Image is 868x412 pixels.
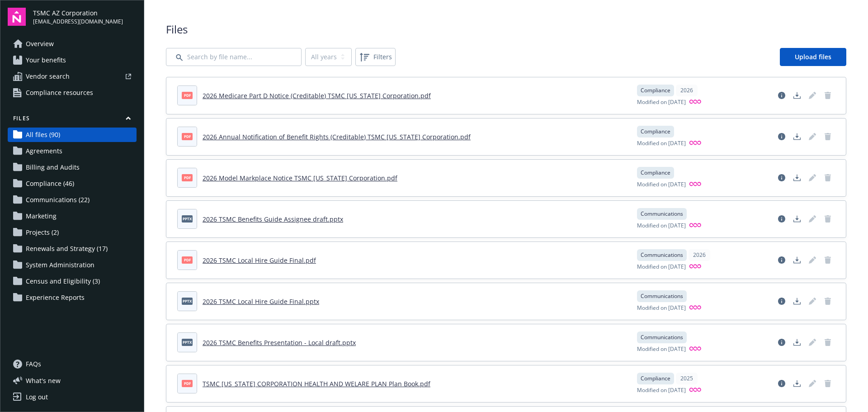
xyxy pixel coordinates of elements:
[26,357,41,371] span: FAQs
[26,193,90,207] span: Communications (22)
[26,69,70,84] span: Vendor search
[8,69,137,84] a: Vendor search
[641,86,670,95] span: Compliance
[790,212,804,226] a: Download document
[8,242,137,256] a: Renewals and Strategy (17)
[182,133,193,140] span: pdf
[166,22,846,37] span: Files
[641,333,683,341] span: Communications
[203,174,397,182] a: 2026 Model Markplace Notice TSMC [US_STATE] Corporation.pdf
[26,225,59,240] span: Projects (2)
[182,215,193,222] span: pptx
[821,253,835,267] span: Delete document
[26,53,66,67] span: Your benefits
[821,88,835,103] span: Delete document
[790,253,804,267] a: Download document
[805,335,820,350] span: Edit document
[805,170,820,185] span: Edit document
[637,345,686,354] span: Modified on [DATE]
[805,212,820,226] a: Edit document
[774,129,789,144] a: View file details
[8,176,137,191] a: Compliance (46)
[641,251,683,259] span: Communications
[790,129,804,144] a: Download document
[355,48,396,66] button: Filters
[8,357,137,371] a: FAQs
[790,170,804,185] a: Download document
[373,52,392,62] span: Filters
[637,304,686,313] span: Modified on [DATE]
[821,170,835,185] span: Delete document
[203,133,471,141] a: 2026 Annual Notification of Benefit Rights (Creditable) TSMC [US_STATE] Corporation.pdf
[641,210,683,218] span: Communications
[203,215,343,223] a: 2026 TSMC Benefits Guide Assignee draft.pptx
[774,253,789,267] a: View file details
[8,160,137,175] a: Billing and Audits
[26,209,57,223] span: Marketing
[637,139,686,148] span: Modified on [DATE]
[26,144,62,158] span: Agreements
[805,376,820,391] a: Edit document
[790,335,804,350] a: Download document
[8,274,137,289] a: Census and Eligibility (3)
[26,242,108,256] span: Renewals and Strategy (17)
[774,88,789,103] a: View file details
[26,160,80,175] span: Billing and Audits
[637,263,686,271] span: Modified on [DATE]
[26,258,94,272] span: System Administration
[790,88,804,103] a: Download document
[182,174,193,181] span: pdf
[641,169,670,177] span: Compliance
[637,98,686,107] span: Modified on [DATE]
[780,48,846,66] a: Upload files
[26,390,48,404] div: Log out
[821,129,835,144] span: Delete document
[641,374,670,383] span: Compliance
[8,85,137,100] a: Compliance resources
[203,338,356,347] a: 2026 TSMC Benefits Presentation - Local draft.pptx
[805,294,820,308] span: Edit document
[805,129,820,144] a: Edit document
[166,48,302,66] input: Search by file name...
[774,170,789,185] a: View file details
[774,376,789,391] a: View file details
[26,176,74,191] span: Compliance (46)
[8,258,137,272] a: System Administration
[805,88,820,103] span: Edit document
[8,209,137,223] a: Marketing
[821,212,835,226] span: Delete document
[795,52,831,61] span: Upload files
[774,212,789,226] a: View file details
[26,376,61,385] span: What ' s new
[821,335,835,350] a: Delete document
[790,294,804,308] a: Download document
[26,274,100,289] span: Census and Eligibility (3)
[676,373,698,384] div: 2025
[8,193,137,207] a: Communications (22)
[203,91,431,100] a: 2026 Medicare Part D Notice (Creditable) TSMC [US_STATE] Corporation.pdf
[641,128,670,136] span: Compliance
[821,376,835,391] span: Delete document
[821,294,835,308] a: Delete document
[8,290,137,305] a: Experience Reports
[203,256,316,265] a: 2026 TSMC Local Hire Guide Final.pdf
[203,297,319,306] a: 2026 TSMC Local Hire Guide Final.pptx
[637,222,686,230] span: Modified on [DATE]
[689,249,710,261] div: 2026
[8,114,137,126] button: Files
[8,53,137,67] a: Your benefits
[774,294,789,308] a: View file details
[637,180,686,189] span: Modified on [DATE]
[790,376,804,391] a: Download document
[805,253,820,267] span: Edit document
[8,225,137,240] a: Projects (2)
